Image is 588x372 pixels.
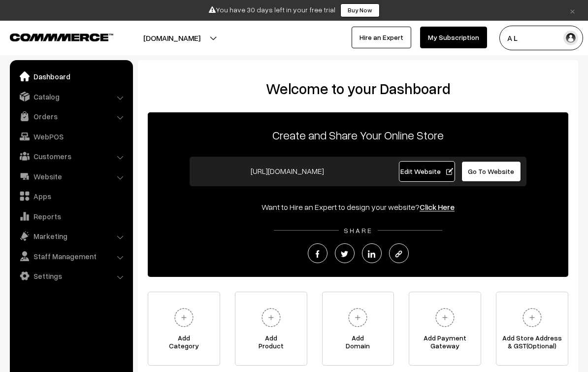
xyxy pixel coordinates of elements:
[10,34,113,41] img: COMMMERCE
[3,3,585,17] div: You have 30 days left in your free trial
[499,26,583,50] button: A L
[400,167,453,175] span: Edit Website
[170,304,197,331] img: plus.svg
[420,202,455,212] a: Click Here
[409,334,481,354] span: Add Payment Gateway
[519,304,546,331] img: plus.svg
[468,167,514,175] span: Go To Website
[148,201,568,213] div: Want to Hire an Expert to design your website?
[339,226,378,235] span: SHARE
[563,31,578,45] img: user
[12,128,130,145] a: WebPOS
[566,4,579,16] a: ×
[344,304,371,331] img: plus.svg
[323,334,394,354] span: Add Domain
[496,334,568,354] span: Add Store Address & GST(Optional)
[12,68,130,85] a: Dashboard
[420,27,487,48] a: My Subscription
[148,334,220,354] span: Add Category
[235,292,307,366] a: AddProduct
[235,334,307,354] span: Add Product
[12,227,130,245] a: Marketing
[10,31,96,42] a: COMMMERCE
[12,107,130,125] a: Orders
[12,187,130,205] a: Apps
[352,27,411,48] a: Hire an Expert
[258,304,285,331] img: plus.svg
[12,88,130,105] a: Catalog
[461,161,521,182] a: Go To Website
[12,247,130,265] a: Staff Management
[109,26,235,50] button: [DOMAIN_NAME]
[496,292,568,366] a: Add Store Address& GST(Optional)
[322,292,394,366] a: AddDomain
[12,168,130,185] a: Website
[399,161,455,182] a: Edit Website
[148,292,220,366] a: AddCategory
[12,207,130,225] a: Reports
[340,3,380,17] a: Buy Now
[431,304,458,331] img: plus.svg
[12,267,130,285] a: Settings
[409,292,481,366] a: Add PaymentGateway
[148,80,568,98] h2: Welcome to your Dashboard
[12,147,130,165] a: Customers
[148,126,568,144] p: Create and Share Your Online Store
